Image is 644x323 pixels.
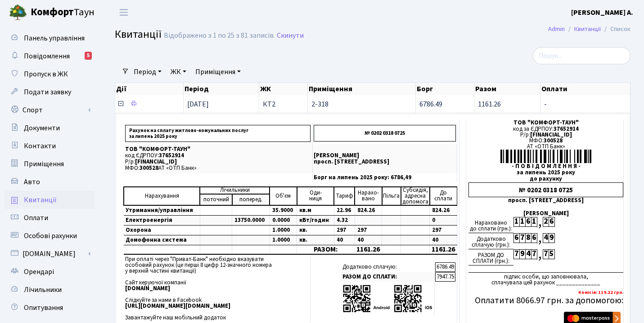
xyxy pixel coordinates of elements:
[537,249,543,260] div: ,
[24,141,56,151] span: Контакти
[140,164,158,172] span: 300528
[5,101,95,119] a: Спорт
[277,31,304,40] a: Скинути
[125,284,170,292] b: [DOMAIN_NAME]
[113,5,135,20] button: Переключити навігацію
[314,175,456,181] p: Борг на липень 2025 року: 6786,49
[123,255,311,323] td: При оплаті через "Приват-Банк" необхідно вказувати особовий рахунок (це перші 8 цифр 12-значного ...
[543,217,549,227] div: 2
[342,284,432,313] img: apps-qrcodes.png
[125,146,311,152] p: ТОВ "КОМФОРТ-ТАУН"
[334,215,355,225] td: 4.32
[115,83,184,95] th: Дії
[24,177,40,187] span: Авто
[548,24,565,34] a: Admin
[468,211,623,217] div: [PERSON_NAME]
[314,125,456,142] p: № 0202 0318 0725
[382,187,401,205] td: Пільга
[519,249,525,259] div: 9
[184,83,259,95] th: Період
[5,227,95,245] a: Особові рахунки
[5,173,95,191] a: Авто
[435,262,455,272] td: 6786.49
[430,187,457,205] td: До cплати
[540,83,630,95] th: Оплати
[5,245,95,263] a: [DOMAIN_NAME]
[125,302,230,310] b: [URL][DOMAIN_NAME][DOMAIN_NAME]
[531,217,537,227] div: 1
[419,99,442,109] span: 6786.49
[543,233,549,243] div: 4
[115,27,162,42] span: Квитанції
[474,83,540,95] th: Разом
[297,235,334,245] td: кв.
[135,158,177,166] span: [FINANCIAL_ID]
[578,289,623,296] b: Комісія: 119.22 грн.
[24,231,77,241] span: Особові рахунки
[85,52,92,60] div: 5
[5,119,95,137] a: Документи
[5,191,95,209] a: Квитанції
[9,4,27,22] img: logo.png
[5,65,95,83] a: Пропуск в ЖК
[5,281,95,299] a: Лічильники
[519,217,525,227] div: 1
[601,24,630,34] li: Список
[430,205,457,216] td: 824.26
[525,249,531,259] div: 4
[334,187,355,205] td: Тариф
[232,194,270,205] td: поперед.
[574,24,601,34] a: Квитанції
[531,249,537,259] div: 7
[31,5,95,20] span: Таун
[24,159,64,169] span: Приміщення
[530,131,572,139] span: [FINANCIAL_ID]
[200,187,270,194] td: Лічильники
[24,87,71,97] span: Подати заявку
[537,233,543,243] div: ,
[124,187,200,205] td: Нарахування
[334,235,355,245] td: 40
[314,159,456,165] p: просп. [STREET_ADDRESS]
[270,225,297,235] td: 1.0000
[24,285,62,295] span: Лічильники
[478,99,501,109] span: 1161.26
[5,47,95,65] a: Повідомлення5
[270,235,297,245] td: 1.0000
[5,263,95,281] a: Орендарі
[513,233,519,243] div: 6
[297,187,334,205] td: Оди- ниця
[468,233,513,249] div: Додатково сплачую (грн.):
[544,101,626,108] span: -
[513,249,519,259] div: 7
[167,64,190,80] a: ЖК
[334,225,355,235] td: 297
[341,272,435,282] td: РАЗОМ ДО СПЛАТИ:
[468,176,623,182] div: до рахунку
[259,83,308,95] th: ЖК
[5,299,95,317] a: Опитування
[125,125,311,142] p: Рахунок на сплату житлово-комунальних послуг за липень 2025 року
[24,51,70,61] span: Повідомлення
[297,215,334,225] td: кВт/годин
[355,235,382,245] td: 40
[124,205,200,216] td: Утримання/управління
[430,235,457,245] td: 40
[334,205,355,216] td: 22.96
[270,215,297,225] td: 0.0000
[5,83,95,101] a: Подати заявку
[513,217,519,227] div: 1
[525,233,531,243] div: 8
[124,235,200,245] td: Домофонна система
[468,170,623,176] div: за липень 2025 року
[533,47,630,64] input: Пошук...
[468,249,513,265] div: РАЗОМ ДО СПЛАТИ (грн.):
[435,272,455,282] td: 7947.75
[24,303,63,313] span: Опитування
[5,155,95,173] a: Приміщення
[130,64,165,80] a: Період
[537,217,543,227] div: ,
[24,33,85,43] span: Панель управління
[311,101,412,108] span: 2-318
[468,272,623,286] div: підпис особи, що заповнювала, сплачувала цей рахунок ______________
